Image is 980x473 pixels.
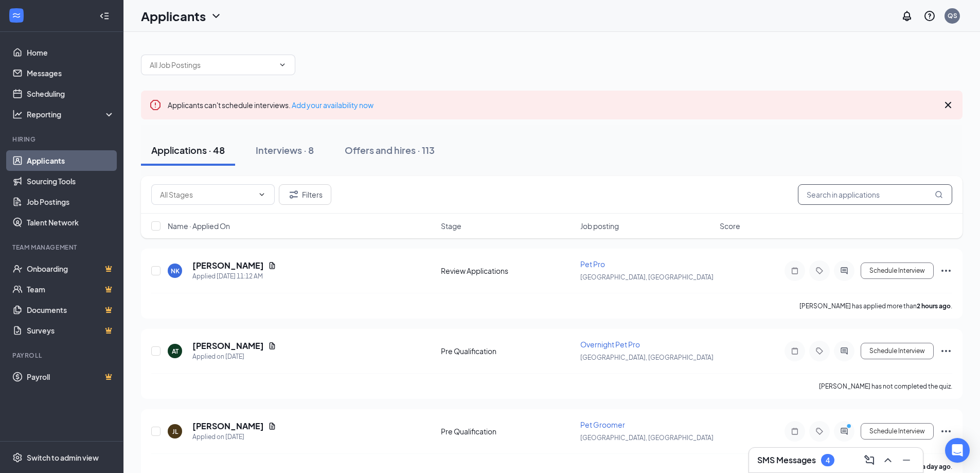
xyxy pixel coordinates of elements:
div: Switch to admin view [27,452,99,463]
svg: MagnifyingGlass [935,190,943,199]
div: Applied on [DATE] [192,432,276,442]
button: Schedule Interview [861,423,934,440]
div: AT [172,347,179,356]
svg: ComposeMessage [863,454,876,466]
a: Messages [27,63,115,83]
div: Pre Qualification [441,346,574,356]
svg: Analysis [12,109,23,119]
svg: Tag [813,267,826,275]
input: All Stages [160,189,254,200]
a: Sourcing Tools [27,171,115,191]
button: ChevronUp [880,452,896,468]
span: Pet Pro [580,259,605,269]
span: Name · Applied On [168,221,230,231]
div: Pre Qualification [441,426,574,436]
h5: [PERSON_NAME] [192,421,264,432]
svg: ChevronDown [258,190,266,199]
input: All Job Postings [150,59,274,71]
span: Job posting [580,221,619,231]
a: Scheduling [27,83,115,104]
div: Applied on [DATE] [192,352,276,362]
div: Applications · 48 [151,144,225,156]
div: Team Management [12,243,113,252]
svg: PrimaryDot [844,423,857,431]
a: PayrollCrown [27,366,115,387]
b: 2 hours ago [917,302,951,310]
h5: [PERSON_NAME] [192,340,264,352]
a: Applicants [27,150,115,171]
div: Hiring [12,135,113,144]
svg: Settings [12,452,23,463]
span: [GEOGRAPHIC_DATA], [GEOGRAPHIC_DATA] [580,434,714,442]
a: Job Postings [27,191,115,212]
a: SurveysCrown [27,320,115,341]
svg: Tag [813,427,826,435]
h1: Applicants [141,7,206,25]
span: [GEOGRAPHIC_DATA], [GEOGRAPHIC_DATA] [580,273,714,281]
button: Filter Filters [279,184,331,205]
svg: ActiveChat [838,347,850,355]
button: Schedule Interview [861,262,934,279]
svg: Document [268,342,276,350]
span: [GEOGRAPHIC_DATA], [GEOGRAPHIC_DATA] [580,354,714,361]
button: Schedule Interview [861,343,934,359]
svg: Note [789,267,801,275]
svg: Filter [288,188,300,201]
svg: ActiveChat [838,427,850,435]
span: Pet Groomer [580,420,625,429]
span: Score [720,221,740,231]
svg: Tag [813,347,826,355]
a: OnboardingCrown [27,258,115,279]
a: Add your availability now [292,100,373,110]
div: Offers and hires · 113 [345,144,435,156]
svg: Collapse [99,11,110,21]
svg: Note [789,427,801,435]
b: a day ago [922,463,951,470]
div: NK [171,267,180,275]
div: Open Intercom Messenger [945,438,970,463]
svg: Ellipses [940,265,952,277]
svg: Ellipses [940,425,952,437]
svg: Cross [942,99,954,111]
h3: SMS Messages [757,454,816,466]
div: Review Applications [441,266,574,276]
button: Minimize [898,452,915,468]
div: Interviews · 8 [256,144,314,156]
div: Payroll [12,351,113,360]
svg: QuestionInfo [923,10,936,22]
a: Home [27,42,115,63]
button: ComposeMessage [861,452,878,468]
svg: Document [268,261,276,270]
svg: Notifications [901,10,913,22]
span: Overnight Pet Pro [580,340,640,349]
a: Talent Network [27,212,115,233]
svg: ChevronDown [210,10,222,22]
div: Reporting [27,109,115,119]
div: QS [948,11,957,20]
svg: Minimize [900,454,913,466]
div: Applied [DATE] 11:12 AM [192,271,276,282]
span: Applicants can't schedule interviews. [168,100,373,110]
a: TeamCrown [27,279,115,300]
p: [PERSON_NAME] has applied more than . [799,302,952,310]
div: 4 [826,456,830,465]
p: [PERSON_NAME] has not completed the quiz. [819,382,952,391]
svg: Ellipses [940,345,952,357]
svg: Document [268,422,276,430]
svg: ActiveChat [838,267,850,275]
svg: WorkstreamLogo [11,10,22,21]
svg: ChevronUp [882,454,894,466]
svg: Error [149,99,162,111]
h5: [PERSON_NAME] [192,260,264,271]
div: JL [172,427,178,436]
span: Stage [441,221,461,231]
a: DocumentsCrown [27,300,115,320]
svg: ChevronDown [278,61,287,69]
input: Search in applications [798,184,952,205]
svg: Note [789,347,801,355]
